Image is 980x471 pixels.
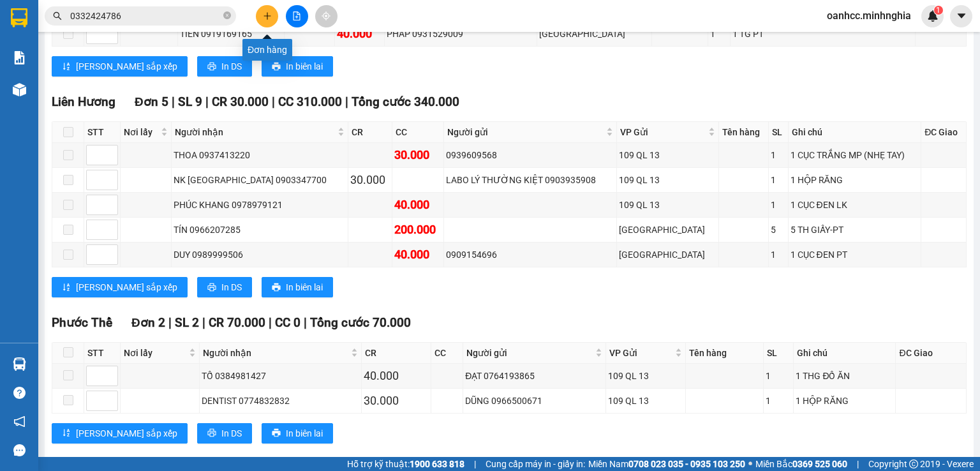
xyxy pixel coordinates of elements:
[352,94,459,109] span: Tổng cước 340.000
[52,56,188,77] button: sort-ascending[PERSON_NAME] sắp xếp
[256,5,278,27] button: plus
[617,218,718,243] td: Sài Gòn
[76,59,177,73] span: [PERSON_NAME] sắp xếp
[617,143,718,168] td: 109 QL 13
[764,343,794,364] th: SL
[223,10,231,22] span: close-circle
[686,343,764,364] th: Tên hàng
[135,94,168,109] span: Đơn 5
[769,122,788,143] th: SL
[617,193,718,218] td: 109 QL 13
[337,25,383,43] div: 40.000
[76,280,177,294] span: [PERSON_NAME] sắp xếp
[617,243,718,267] td: Sài Gòn
[212,94,269,109] span: CR 30.000
[446,248,614,262] div: 0909154696
[791,148,919,162] div: 1 CỤC TRẮNG MP (NHẸ TAY)
[608,369,683,383] div: 109 QL 13
[796,369,893,383] div: 1 THG ĐỒ ĂN
[771,248,785,262] div: 1
[180,27,282,41] div: TIẾN 0919169165
[539,27,650,41] div: [GEOGRAPHIC_DATA]
[796,394,893,408] div: 1 HỘP RĂNG
[609,346,672,360] span: VP Gửi
[732,27,913,41] div: 1 TG PT
[13,357,26,371] img: warehouse-icon
[474,457,476,471] span: |
[202,315,205,330] span: |
[174,223,346,237] div: TÍN 0966207285
[286,426,323,440] span: In biên lai
[13,387,26,399] span: question-circle
[124,346,186,360] span: Nơi lấy
[197,277,252,297] button: printerIn DS
[178,94,202,109] span: SL 9
[262,56,333,77] button: printerIn biên lai
[53,11,62,20] span: search
[209,315,265,330] span: CR 70.000
[175,315,199,330] span: SL 2
[286,59,323,73] span: In biên lai
[617,168,718,193] td: 109 QL 13
[70,9,221,23] input: Tìm tên, số ĐT hoặc mã đơn
[275,315,301,330] span: CC 0
[286,5,308,27] button: file-add
[791,198,919,212] div: 1 CỤC ĐEN LK
[203,346,348,360] span: Người nhận
[619,173,716,187] div: 109 QL 13
[174,148,346,162] div: THOA 0937413220
[446,173,614,187] div: LABO LÝ THƯỜNG KIỆT 0903935908
[262,277,333,297] button: printerIn biên lai
[766,369,791,383] div: 1
[789,122,922,143] th: Ghi chú
[278,94,342,109] span: CC 310.000
[447,125,604,139] span: Người gửi
[817,8,921,24] span: oanhcc.minhnghia
[345,94,348,109] span: |
[792,459,847,469] strong: 0369 525 060
[537,22,652,47] td: Sài Gòn
[748,461,752,467] span: ⚪️
[392,122,444,143] th: CC
[956,10,967,22] span: caret-down
[52,315,112,330] span: Phước Thể
[465,394,604,408] div: DŨNG 0966500671
[62,62,71,72] span: sort-ascending
[394,196,442,214] div: 40.000
[52,423,188,444] button: sort-ascending[PERSON_NAME] sắp xếp
[315,5,338,27] button: aim
[619,248,716,262] div: [GEOGRAPHIC_DATA]
[936,6,940,15] span: 1
[76,426,177,440] span: [PERSON_NAME] sắp xếp
[791,173,919,187] div: 1 HỘP RĂNG
[719,122,769,143] th: Tên hàng
[207,283,216,293] span: printer
[131,315,165,330] span: Đơn 2
[619,148,716,162] div: 109 QL 13
[606,389,685,414] td: 109 QL 13
[202,369,359,383] div: TỐ 0384981427
[766,394,791,408] div: 1
[62,428,71,438] span: sort-ascending
[350,171,390,189] div: 30.000
[11,8,27,27] img: logo-vxr
[168,315,172,330] span: |
[223,11,231,19] span: close-circle
[606,364,685,389] td: 109 QL 13
[431,343,464,364] th: CC
[272,283,281,293] span: printer
[755,457,847,471] span: Miền Bắc
[175,125,335,139] span: Người nhận
[771,148,785,162] div: 1
[272,94,275,109] span: |
[13,83,26,96] img: warehouse-icon
[791,223,919,237] div: 5 TH GIẤY-PT
[221,280,242,294] span: In DS
[364,367,429,385] div: 40.000
[620,125,705,139] span: VP Gửi
[446,148,614,162] div: 0939609568
[174,198,346,212] div: PHÚC KHANG 0978979121
[286,280,323,294] span: In biên lai
[13,415,26,428] span: notification
[197,423,252,444] button: printerIn DS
